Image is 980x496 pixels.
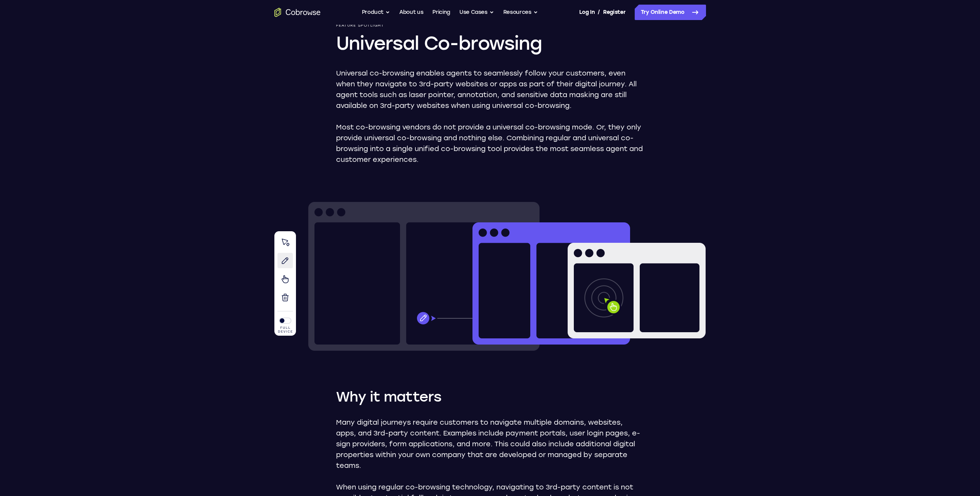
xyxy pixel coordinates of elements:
[635,5,706,20] a: Try Online Demo
[598,8,600,17] span: /
[579,5,595,20] a: Log In
[336,68,644,111] p: Universal co-browsing enables agents to seamlessly follow your customers, even when they navigate...
[336,388,644,406] h2: Why it matters
[274,8,321,17] a: Go to the home page
[603,5,625,20] a: Register
[336,31,644,55] h1: Universal Co-browsing
[399,5,423,20] a: About us
[336,417,644,471] p: Many digital journeys require customers to navigate multiple domains, websites, apps, and 3rd-par...
[503,5,538,20] button: Resources
[336,122,644,165] p: Most co-browsing vendors do not provide a universal co-browsing mode. Or, they only provide unive...
[362,5,390,20] button: Product
[274,202,706,351] img: Window wireframes with cobrowse components
[432,5,450,20] a: Pricing
[336,23,644,28] p: Feature Spotlight
[459,5,494,20] button: Use Cases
